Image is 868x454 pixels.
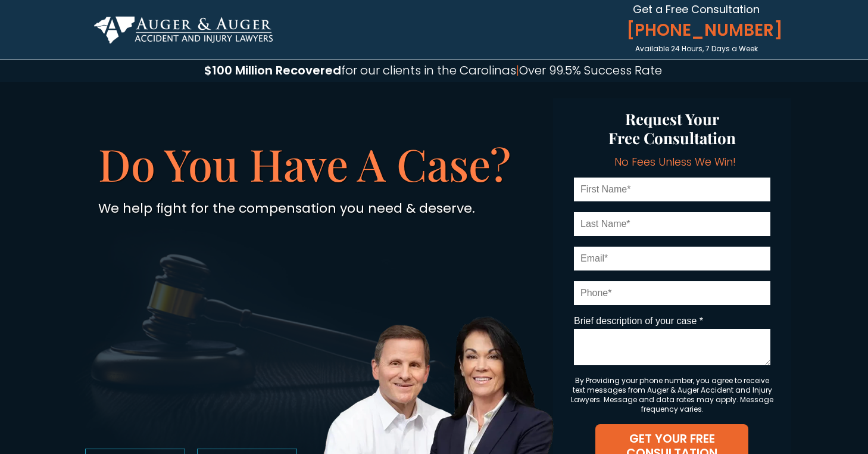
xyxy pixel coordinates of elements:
span: Request Your [625,108,719,129]
img: Auger & Auger Accident and Injury Lawyers [94,16,273,43]
span: Get a Free Consultation [633,2,760,17]
span: Over 99.5% Success Rate [519,62,662,79]
span: No Fees Unless We Win! [614,154,736,169]
a: [PHONE_NUMBER] [622,16,775,44]
span: Brief description of your case * [574,316,703,326]
span: We help fight for the compensation you need & deserve. [98,199,475,217]
span: | [516,62,519,79]
input: Phone* [574,281,770,305]
span: Free Consultation [608,128,736,148]
span: By Providing your phone number, you agree to receive text messages from Auger & Auger Accident an... [571,375,773,414]
span: Available 24 Hours, 7 Days a Week [635,43,758,54]
input: Email* [574,247,770,270]
span: for our clients in the Carolinas [341,62,516,79]
span: Do You Have A Case? [98,134,511,193]
input: Last Name* [574,212,770,236]
input: First Name* [574,178,770,201]
span: [PHONE_NUMBER] [622,20,775,41]
span: $100 Million Recovered [204,62,341,79]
